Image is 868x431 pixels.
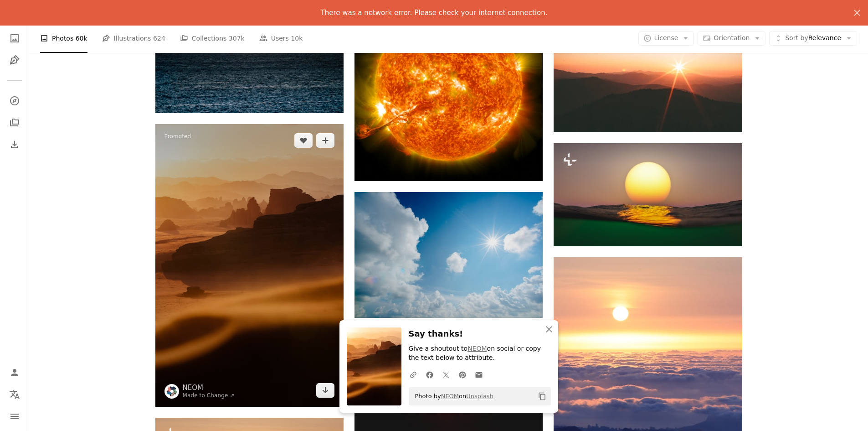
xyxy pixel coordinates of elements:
button: Add to Collection [316,133,334,148]
a: Collections 307k [180,24,245,53]
span: Photo by on [411,389,493,404]
a: NEOM [441,393,459,400]
span: License [654,34,678,42]
button: Like [294,133,313,148]
a: Photos [5,29,24,47]
button: Language [5,385,24,404]
a: The sun with a corona mass ejection [354,83,543,91]
button: Orientation [698,31,765,46]
a: Download History [5,135,24,154]
a: Unsplash [466,393,493,400]
span: Sort by [785,34,808,42]
a: Sunset or sunrise moment over the ocean with sun touching the horizon line on the water - romanti... [155,46,344,54]
img: sunset over the surface of the sea with views of the seabed and the sun reflected on the water. 3... [554,143,742,246]
a: silhoutte of mountains during sunset [554,65,742,73]
a: Illustrations [5,51,24,69]
a: Share on Twitter [438,365,454,384]
a: orange skies under sun [554,394,742,402]
img: white and blue cloudy sky [354,192,543,318]
p: There was a network error. Please check your internet connection. [320,7,547,18]
a: sunset over the surface of the sea with views of the seabed and the sun reflected on the water. 3... [554,190,742,198]
img: the sun is setting over a desert landscape [155,124,344,407]
span: Orientation [714,34,750,42]
span: Relevance [785,34,841,43]
span: 624 [153,33,165,43]
button: License [638,31,694,46]
a: Collections [5,114,24,132]
a: Explore [5,92,24,110]
img: silhoutte of mountains during sunset [554,7,742,132]
a: Share over email [471,365,487,384]
span: 307k [229,33,245,43]
span: 10k [291,33,303,43]
a: Promoted [164,133,191,140]
a: Download [316,383,334,398]
button: Sort byRelevance [769,31,857,46]
h3: Say thanks! [409,327,551,341]
a: NEOM [183,383,235,392]
img: Go to NEOM's profile [164,384,179,399]
a: Share on Pinterest [454,365,471,384]
a: Share on Facebook [421,365,438,384]
a: Made to Change ↗ [183,392,235,399]
a: white and blue cloudy sky [354,251,543,259]
a: Illustrations 624 [102,24,165,53]
a: Log in / Sign up [5,363,24,382]
p: Give a shoutout to on social or copy the text below to attribute. [409,344,551,363]
a: the sun is setting over a desert landscape [155,261,344,269]
a: NEOM [467,345,487,352]
button: Menu [5,407,24,426]
a: Users 10k [259,24,303,53]
button: Copy to clipboard [534,389,550,404]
